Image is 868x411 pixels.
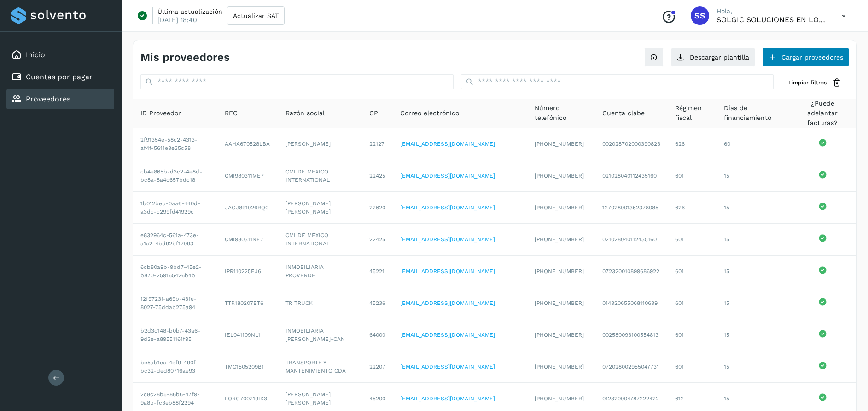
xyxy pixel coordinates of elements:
p: Última actualización [157,7,222,16]
p: SOLGIC SOLUCIONES EN LOGISTICA [717,15,827,24]
td: INMOBILIARIA PROVERDE [278,256,362,287]
span: Cuenta clabe [602,108,645,118]
td: 601 [668,160,717,192]
td: 021028040112435160 [595,160,668,192]
span: [PHONE_NUMBER] [535,236,584,243]
p: Hola, [717,7,827,15]
td: be5ab1ea-4ef9-490f-bc32-ded80716ae93 [133,351,217,383]
span: [PHONE_NUMBER] [535,204,584,211]
td: 601 [668,287,717,319]
span: [PHONE_NUMBER] [535,141,584,147]
td: TMC1505209B1 [217,351,278,383]
span: ID Proveedor [140,108,181,118]
span: RFC [225,108,238,118]
a: [EMAIL_ADDRESS][DOMAIN_NAME] [400,332,495,338]
span: Número telefónico [535,103,588,123]
td: TR TRUCK [278,287,362,319]
td: 601 [668,319,717,351]
td: IEL041109NL1 [217,319,278,351]
span: Limpiar filtros [788,78,827,87]
td: 072320010899686922 [595,256,668,287]
td: TTR180207ET6 [217,287,278,319]
span: ¿Puede adelantar facturas? [796,99,849,128]
td: CMI980311NE7 [217,224,278,256]
td: 601 [668,224,717,256]
span: Régimen fiscal [675,103,709,123]
td: IPR110225EJ6 [217,256,278,287]
td: 22425 [362,160,393,192]
span: [PHONE_NUMBER] [535,395,584,402]
td: 626 [668,192,717,224]
td: b2d3c148-b0b7-43a6-9d3e-a89551161f95 [133,319,217,351]
td: AAHA670528LBA [217,128,278,160]
td: 22620 [362,192,393,224]
td: JAGJ891026RQ0 [217,192,278,224]
td: TRANSPORTE Y MANTENIMIENTO CDA [278,351,362,383]
a: [EMAIL_ADDRESS][DOMAIN_NAME] [400,141,495,147]
button: Descargar plantilla [671,48,755,67]
td: 15 [717,287,789,319]
td: [PERSON_NAME] [PERSON_NAME] [278,192,362,224]
span: Correo electrónico [400,108,459,118]
a: [EMAIL_ADDRESS][DOMAIN_NAME] [400,395,495,402]
td: 601 [668,351,717,383]
td: 15 [717,351,789,383]
td: 60 [717,128,789,160]
td: [PERSON_NAME] [278,128,362,160]
span: [PHONE_NUMBER] [535,300,584,306]
td: CMI980311ME7 [217,160,278,192]
h4: Mis proveedores [140,51,230,64]
a: [EMAIL_ADDRESS][DOMAIN_NAME] [400,204,495,211]
a: Proveedores [26,95,70,103]
td: 22127 [362,128,393,160]
td: 45221 [362,256,393,287]
span: [PHONE_NUMBER] [535,268,584,274]
td: 601 [668,256,717,287]
td: e832964c-561a-473e-a1a2-4bd92bf17093 [133,224,217,256]
a: [EMAIL_ADDRESS][DOMAIN_NAME] [400,236,495,243]
span: [PHONE_NUMBER] [535,173,584,179]
td: 15 [717,160,789,192]
button: Limpiar filtros [781,74,849,91]
td: 002028702000390823 [595,128,668,160]
td: cb4e865b-d3c2-4e8d-bc8a-8a4c657bdc18 [133,160,217,192]
td: 22207 [362,351,393,383]
td: 002580093100554813 [595,319,668,351]
td: 45236 [362,287,393,319]
td: 15 [717,256,789,287]
p: [DATE] 18:40 [157,16,197,24]
td: INMOBILIARIA [PERSON_NAME]-CAN [278,319,362,351]
td: 014320655068110639 [595,287,668,319]
a: [EMAIL_ADDRESS][DOMAIN_NAME] [400,173,495,179]
span: Actualizar SAT [233,12,279,19]
td: 12f9723f-a69b-43fe-8027-75ddab275a94 [133,287,217,319]
span: Días de financiamiento [724,103,781,123]
td: 6cb80a9b-9bd7-45e2-b870-259165426b4b [133,256,217,287]
a: [EMAIL_ADDRESS][DOMAIN_NAME] [400,300,495,306]
td: 15 [717,319,789,351]
td: 127028001352378085 [595,192,668,224]
button: Cargar proveedores [763,48,849,67]
td: 021028040112435160 [595,224,668,256]
div: Inicio [6,45,114,65]
div: Cuentas por pagar [6,67,114,87]
td: 072028002955047731 [595,351,668,383]
td: 15 [717,224,789,256]
span: CP [369,108,378,118]
span: Razón social [285,108,325,118]
td: CMI DE MEXICO INTERNATIONAL [278,160,362,192]
a: Cuentas por pagar [26,72,93,81]
span: [PHONE_NUMBER] [535,332,584,338]
td: 22425 [362,224,393,256]
a: [EMAIL_ADDRESS][DOMAIN_NAME] [400,268,495,274]
td: 2f91354e-58c2-4313-af4f-5611e3e35c58 [133,128,217,160]
a: Inicio [26,50,45,59]
td: CMI DE MEXICO INTERNATIONAL [278,224,362,256]
td: 626 [668,128,717,160]
a: [EMAIL_ADDRESS][DOMAIN_NAME] [400,363,495,370]
span: [PHONE_NUMBER] [535,363,584,370]
button: Actualizar SAT [227,6,285,25]
td: 1b012beb-0aa6-440d-a3dc-c299fd41929c [133,192,217,224]
td: 64000 [362,319,393,351]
